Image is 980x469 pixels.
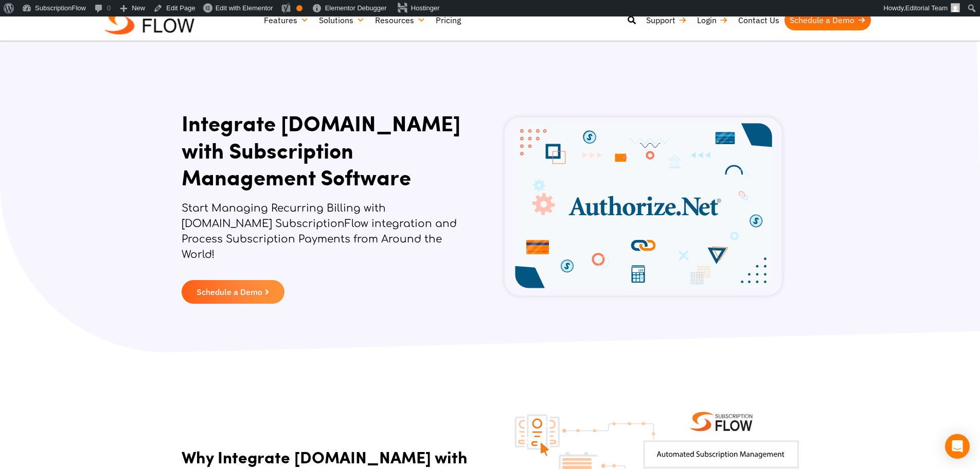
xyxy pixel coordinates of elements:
a: Schedule a Demo [182,280,284,304]
p: Start Managing Recurring Billing with [DOMAIN_NAME] SubscriptionFlow integration and Process Subs... [182,201,462,273]
a: Solutions [314,10,370,30]
a: Schedule a Demo [785,10,871,30]
div: Open Intercom Messenger [945,434,970,459]
a: Support [641,10,692,30]
a: Pricing [431,10,466,30]
h1: Integrate [DOMAIN_NAME] with Subscription Management Software [182,109,462,190]
a: Contact Us [733,10,785,30]
img: Subscriptionflow [104,7,194,34]
a: Resources [370,10,431,30]
a: Features [259,10,314,30]
span: Edit with Elementor [216,4,273,12]
div: OK [296,5,302,11]
span: Schedule a Demo [197,288,262,296]
span: Editorial Team [905,4,948,12]
a: Login [692,10,733,30]
img: Payment-with-Authorize.net-integration [505,117,782,296]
